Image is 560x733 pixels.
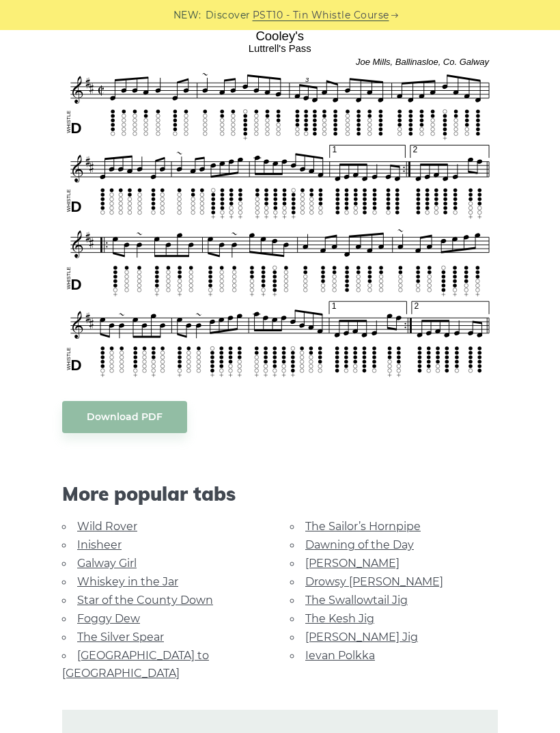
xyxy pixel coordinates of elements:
[173,8,201,23] span: NEW:
[305,520,421,533] a: The Sailor’s Hornpipe
[305,575,443,588] a: Drowsy [PERSON_NAME]
[253,8,389,23] a: PST10 - Tin Whistle Course
[77,557,137,570] a: Galway Girl
[305,557,400,570] a: [PERSON_NAME]
[305,649,375,662] a: Ievan Polkka
[62,24,498,381] img: Cooley's Tin Whistle Tabs & Sheet Music
[77,538,122,551] a: Inisheer
[62,401,187,433] a: Download PDF
[77,575,178,588] a: Whiskey in the Jar
[305,631,418,644] a: [PERSON_NAME] Jig
[77,612,140,625] a: Foggy Dew
[77,631,164,644] a: The Silver Spear
[77,594,213,607] a: Star of the County Down
[77,520,137,533] a: Wild Rover
[305,612,374,625] a: The Kesh Jig
[62,482,498,506] span: More popular tabs
[62,649,209,680] a: [GEOGRAPHIC_DATA] to [GEOGRAPHIC_DATA]
[305,538,414,551] a: Dawning of the Day
[206,8,251,23] span: Discover
[305,594,408,607] a: The Swallowtail Jig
